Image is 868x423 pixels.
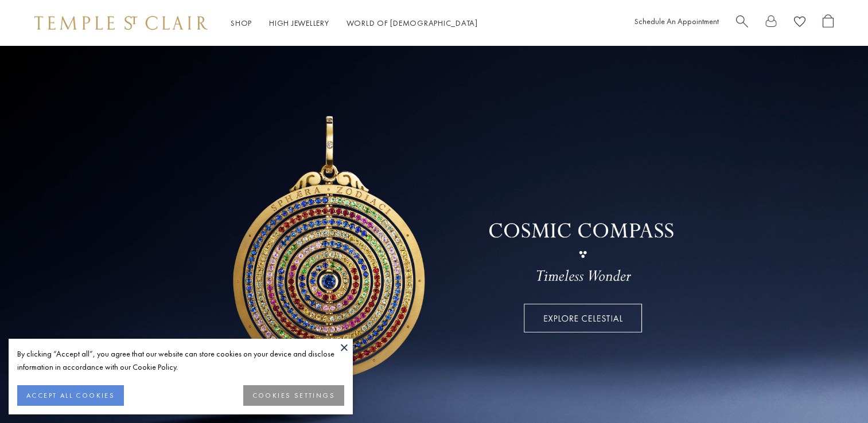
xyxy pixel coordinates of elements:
img: Temple St. Clair [34,16,208,30]
a: View Wishlist [794,14,805,32]
a: ShopShop [231,18,252,28]
button: ACCEPT ALL COOKIES [17,385,124,406]
a: Open Shopping Bag [823,14,834,32]
button: COOKIES SETTINGS [243,385,344,406]
a: Search [736,14,748,32]
nav: Main navigation [231,16,478,30]
div: By clicking “Accept all”, you agree that our website can store cookies on your device and disclos... [17,347,344,374]
a: Schedule An Appointment [635,16,719,26]
a: World of [DEMOGRAPHIC_DATA]World of [DEMOGRAPHIC_DATA] [347,18,478,28]
a: High JewelleryHigh Jewellery [269,18,329,28]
